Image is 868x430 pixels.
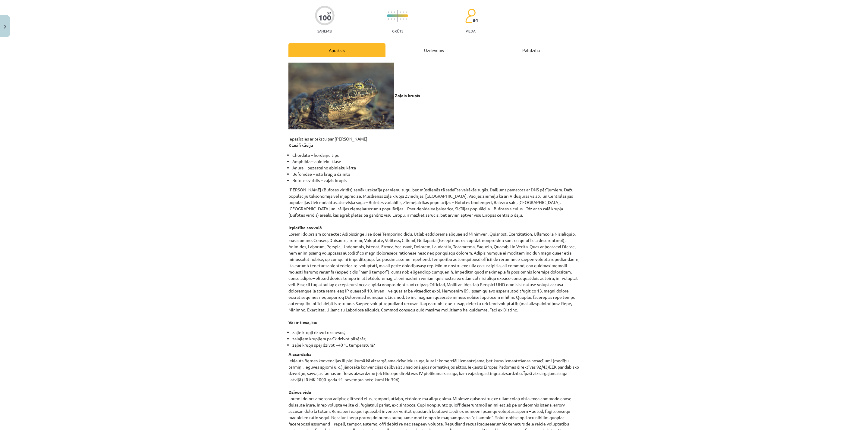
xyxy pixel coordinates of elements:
strong: Izplatība savvaļā [288,225,322,230]
img: icon-short-line-57e1e144782c952c97e751825c79c345078a6d821885a25fce030b3d8c18986b.svg [400,11,401,13]
p: pilda [466,29,475,33]
p: [PERSON_NAME] (Bufotes viridis) senāk uzskatīja par vienu sugu, bet mūsdienās tā sadalīta vairākā... [288,187,580,326]
img: icon-short-line-57e1e144782c952c97e751825c79c345078a6d821885a25fce030b3d8c18986b.svg [406,11,407,13]
li: Anura – bezastaino abinieku kārta [292,165,580,171]
strong: Aizsardzība [288,351,312,357]
li: Chordata – hordaiņu tips [292,152,580,158]
p: Saņemsi [315,29,335,33]
p: Grūts [392,29,403,33]
li: zaļie krupji dzīvo tuksnešos; [292,329,580,336]
img: icon-short-line-57e1e144782c952c97e751825c79c345078a6d821885a25fce030b3d8c18986b.svg [388,18,389,20]
span: XP [327,11,331,15]
span: 84 [473,17,478,23]
strong: Dzīves vide [288,389,311,395]
img: icon-short-line-57e1e144782c952c97e751825c79c345078a6d821885a25fce030b3d8c18986b.svg [394,18,395,20]
li: Amphibia – abinieku klase [292,158,580,165]
img: students-c634bb4e5e11cddfef0936a35e636f08e4e9abd3cc4e673bd6f9a4125e45ecb1.svg [465,8,476,23]
img: icon-short-line-57e1e144782c952c97e751825c79c345078a6d821885a25fce030b3d8c18986b.svg [394,11,395,13]
li: zaļajiem krupjiem patīk dzīvot pilsētās; [292,336,580,342]
div: Uzdevums [385,43,483,57]
strong: Klasifikācija [288,142,313,148]
img: icon-short-line-57e1e144782c952c97e751825c79c345078a6d821885a25fce030b3d8c18986b.svg [388,11,389,13]
img: icon-short-line-57e1e144782c952c97e751825c79c345078a6d821885a25fce030b3d8c18986b.svg [403,11,404,13]
div: Apraksts [288,43,385,57]
img: icon-short-line-57e1e144782c952c97e751825c79c345078a6d821885a25fce030b3d8c18986b.svg [391,11,392,13]
b: Zaļais krupis [395,93,420,98]
li: Bufonidae – īsto krupju dzimta [292,171,580,177]
img: icon-long-line-d9ea69661e0d244f92f715978eff75569469978d946b2353a9bb055b3ed8787d.svg [397,10,398,22]
p: Iepazīsties ar tekstu par [PERSON_NAME]! [288,63,580,148]
img: icon-close-lesson-0947bae3869378f0d4975bcd49f059093ad1ed9edebbc8119c70593378902aed.svg [4,25,6,29]
div: 100 [319,14,331,22]
img: icon-short-line-57e1e144782c952c97e751825c79c345078a6d821885a25fce030b3d8c18986b.svg [391,18,392,20]
img: icon-short-line-57e1e144782c952c97e751825c79c345078a6d821885a25fce030b3d8c18986b.svg [400,18,401,20]
img: icon-short-line-57e1e144782c952c97e751825c79c345078a6d821885a25fce030b3d8c18986b.svg [403,18,404,20]
img: Attēls, kurā ir varde, abinieks, krupis, varžu dzimtaApraksts ģenerēts automātiski [288,63,394,129]
img: icon-short-line-57e1e144782c952c97e751825c79c345078a6d821885a25fce030b3d8c18986b.svg [406,18,407,20]
li: zaļie krupji spēj dzīvot +40 ⁰C temperatūrā? [292,342,580,348]
strong: Vai ir tiesa, ka: [288,320,317,325]
div: Palīdzība [483,43,580,57]
li: Bufotes viridis – zaļais krupis [292,177,580,184]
